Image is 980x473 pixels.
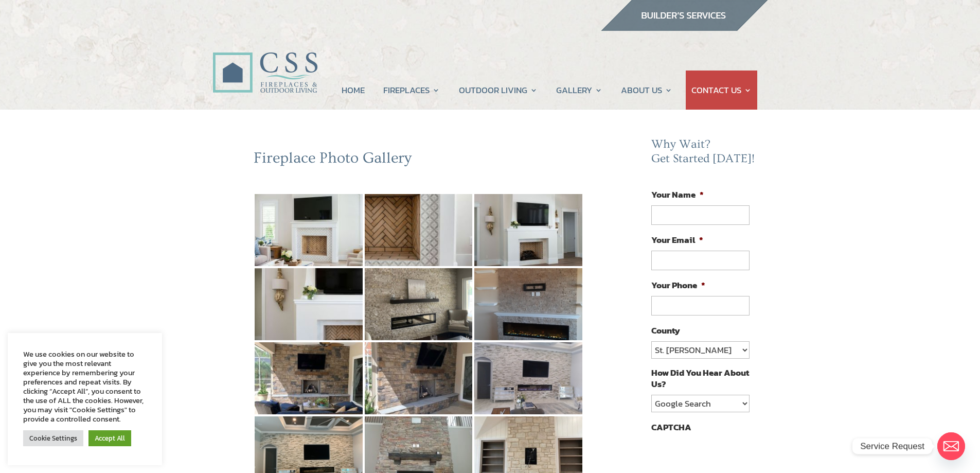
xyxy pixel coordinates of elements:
img: 3 [474,194,582,266]
label: How Did You Hear About Us? [651,367,749,390]
img: 5 [365,268,473,340]
a: CONTACT US [691,71,752,110]
img: 2 [365,194,473,266]
label: CAPTCHA [651,422,691,433]
h2: Why Wait? Get Started [DATE]! [651,137,757,171]
label: Your Email [651,234,703,246]
img: CSS Fireplaces & Outdoor Living (Formerly Construction Solutions & Supply)- Jacksonville Ormond B... [212,24,317,98]
label: County [651,325,680,336]
h2: Fireplace Photo Gallery [254,149,584,172]
label: Your Phone [651,279,705,291]
a: builder services construction supply [600,21,768,34]
a: Accept All [88,430,131,446]
img: 4 [255,268,363,340]
img: 6 [474,268,582,340]
div: We use cookies on our website to give you the most relevant experience by remembering your prefer... [23,349,147,424]
a: Cookie Settings [23,430,83,446]
img: 1 [255,194,363,266]
a: HOME [342,71,365,110]
a: GALLERY [556,71,602,110]
label: Your Name [651,189,704,200]
a: ABOUT US [621,71,672,110]
a: FIREPLACES [383,71,440,110]
img: 7 [255,342,363,414]
img: 8 [365,342,473,414]
a: Email [937,432,965,460]
img: 9 [474,342,582,414]
a: OUTDOOR LIVING [459,71,538,110]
